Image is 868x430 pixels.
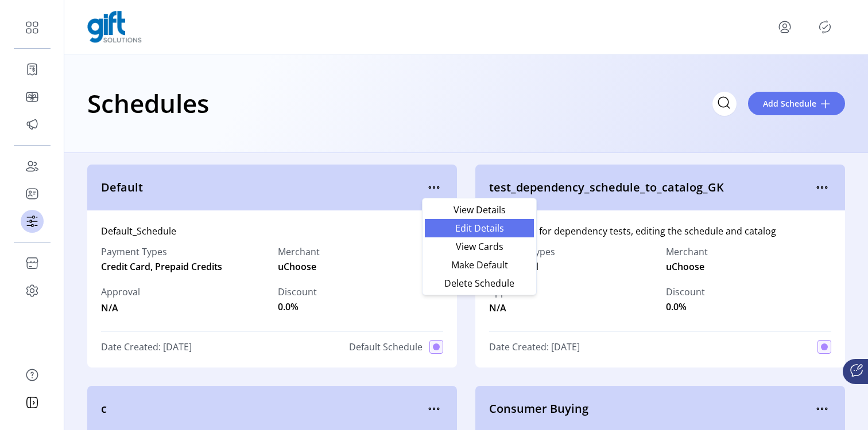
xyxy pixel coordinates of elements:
[425,237,534,256] li: View Cards
[432,224,527,233] span: Edit Details
[425,400,443,418] button: menu
[101,260,266,273] span: Credit Card, Prepaid Credits
[813,400,831,418] button: menu
[489,400,813,417] span: Consumer Buying
[776,18,794,36] button: menu
[87,11,142,43] img: logo
[712,92,737,116] input: Search
[101,400,425,417] span: c
[425,274,534,292] li: Delete Schedule
[101,299,140,315] span: N/A
[101,179,425,196] span: Default
[666,285,705,299] label: Discount
[432,279,527,288] span: Delete Schedule
[763,97,816,110] span: Add Schedule
[666,260,704,273] span: uChoose
[489,179,813,196] span: test_dependency_schedule_to_catalog_GK
[278,260,316,273] span: uChoose
[666,300,687,314] span: 0.0%
[813,178,831,197] button: menu
[432,205,527,214] span: View Details
[666,245,708,259] label: Merchant
[489,299,528,315] span: N/A
[816,18,834,36] button: Publisher Panel
[278,300,299,314] span: 0.0%
[489,224,831,238] div: Being used for dependency tests, editing the schedule and catalog
[278,285,317,299] label: Discount
[101,245,266,259] label: Payment Types
[425,256,534,274] li: Make Default
[101,285,140,299] span: Approval
[425,201,534,219] li: View Details
[87,83,209,123] h1: Schedules
[101,340,192,354] span: Date Created: [DATE]
[489,340,580,354] span: Date Created: [DATE]
[278,245,320,259] label: Merchant
[101,224,443,238] div: Default_Schedule
[432,260,527,269] span: Make Default
[425,219,534,237] li: Edit Details
[748,92,845,115] button: Add Schedule
[432,242,527,251] span: View Cards
[425,178,443,197] button: menu
[349,340,423,354] span: Default Schedule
